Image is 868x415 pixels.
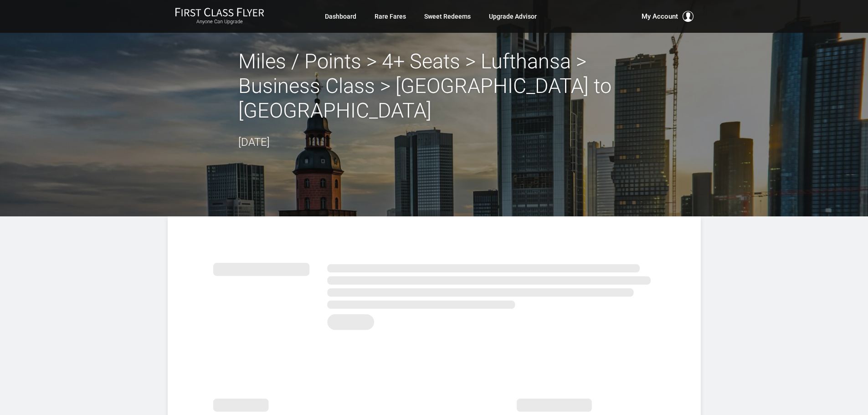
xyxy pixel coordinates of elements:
[424,8,471,25] a: Sweet Redeems
[489,8,537,25] a: Upgrade Advisor
[642,11,678,22] span: My Account
[238,136,270,149] time: [DATE]
[238,49,630,123] h2: Miles / Points > 4+ Seats > Lufthansa > Business Class > [GEOGRAPHIC_DATA] to [GEOGRAPHIC_DATA]
[642,11,693,22] button: My Account
[375,8,406,25] a: Rare Fares
[175,19,264,25] small: Anyone Can Upgrade
[213,253,655,335] img: summary.svg
[175,7,264,26] a: First Class FlyerAnyone Can Upgrade
[175,7,264,17] img: First Class Flyer
[325,8,356,25] a: Dashboard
